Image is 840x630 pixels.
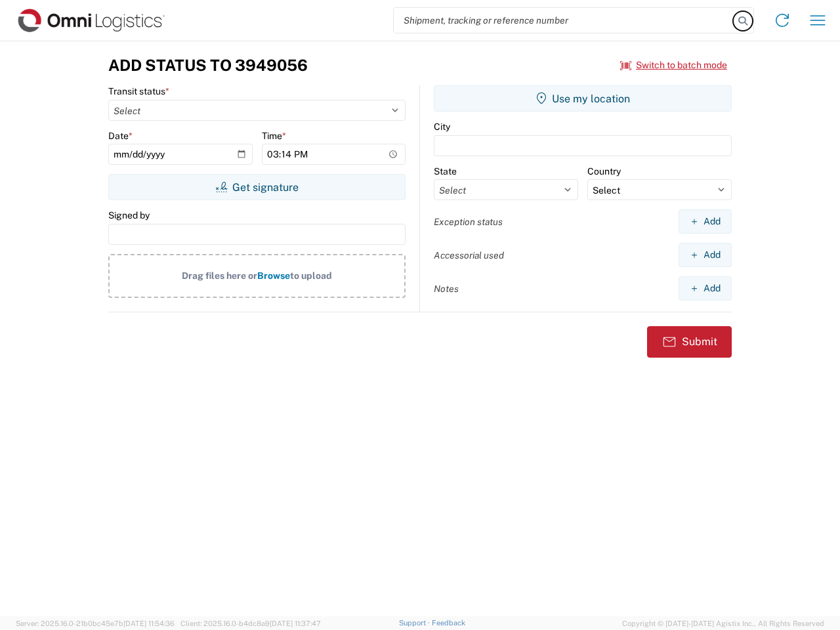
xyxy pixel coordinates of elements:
[108,174,406,200] button: Get signature
[257,270,290,281] span: Browse
[679,243,732,267] button: Add
[108,85,169,97] label: Transit status
[108,56,308,75] h3: Add Status to 3949056
[270,619,321,627] span: [DATE] 11:37:47
[434,85,732,112] button: Use my location
[679,209,732,234] button: Add
[123,619,175,627] span: [DATE] 11:54:36
[399,619,432,627] a: Support
[434,216,503,228] label: Exception status
[182,270,257,281] span: Drag files here or
[290,270,332,281] span: to upload
[622,618,824,629] span: Copyright © [DATE]-[DATE] Agistix Inc., All Rights Reserved
[434,249,504,261] label: Accessorial used
[394,8,734,33] input: Shipment, tracking or reference number
[647,326,732,358] button: Submit
[108,130,133,142] label: Date
[434,165,457,177] label: State
[587,165,621,177] label: Country
[620,54,727,76] button: Switch to batch mode
[262,130,286,142] label: Time
[108,209,150,221] label: Signed by
[16,619,175,627] span: Server: 2025.16.0-21b0bc45e7b
[434,121,450,133] label: City
[432,619,465,627] a: Feedback
[180,619,321,627] span: Client: 2025.16.0-b4dc8a9
[679,276,732,301] button: Add
[434,283,459,295] label: Notes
